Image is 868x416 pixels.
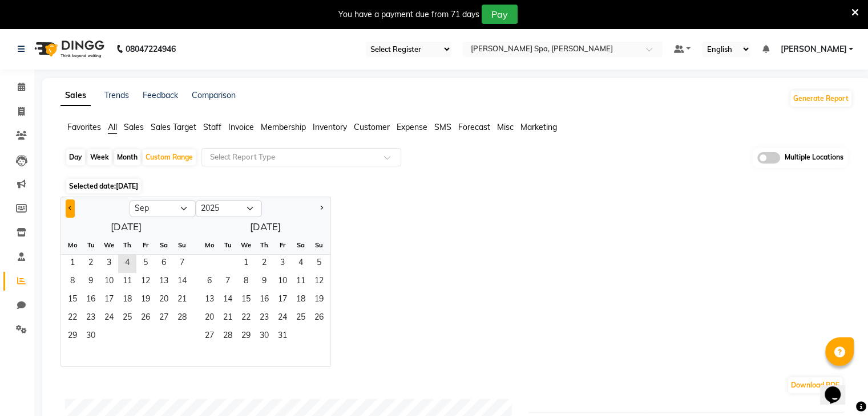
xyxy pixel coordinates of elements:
span: 27 [155,309,173,328]
div: Month [114,149,140,165]
span: 1 [63,255,82,273]
div: Wednesday, September 3, 2025 [100,255,118,273]
div: Th [118,236,136,254]
span: 21 [173,291,191,309]
span: 5 [310,255,328,273]
div: Sunday, October 12, 2025 [310,273,328,291]
div: Wednesday, September 24, 2025 [100,309,118,328]
button: Previous month [66,199,75,218]
span: 22 [63,309,82,328]
span: 29 [63,328,82,346]
div: You have a payment due from 71 days [338,9,479,21]
span: 18 [118,291,136,309]
div: Tuesday, October 28, 2025 [219,328,237,346]
span: Membership [261,122,306,132]
div: Saturday, October 18, 2025 [292,291,310,309]
span: 19 [310,291,328,309]
div: Friday, September 5, 2025 [136,255,155,273]
span: 14 [173,273,191,291]
div: Th [255,236,273,254]
div: Wednesday, October 29, 2025 [237,328,255,346]
span: 6 [200,273,219,291]
div: Monday, September 22, 2025 [63,309,82,328]
span: SMS [434,122,451,132]
div: Sunday, September 14, 2025 [173,273,191,291]
span: Sales [124,122,144,132]
span: 13 [155,273,173,291]
div: Tuesday, September 23, 2025 [82,309,100,328]
span: 24 [273,309,292,328]
span: 26 [310,309,328,328]
div: Sunday, October 5, 2025 [310,255,328,273]
div: Custom Range [143,149,196,165]
div: Thursday, September 18, 2025 [118,291,136,309]
span: 16 [82,291,100,309]
div: Wednesday, September 17, 2025 [100,291,118,309]
div: Friday, October 3, 2025 [273,255,292,273]
span: Sales Target [151,122,196,132]
div: Monday, September 29, 2025 [63,328,82,346]
div: Fr [136,236,155,254]
div: Wednesday, October 8, 2025 [237,273,255,291]
div: We [100,236,118,254]
span: 18 [292,291,310,309]
span: 16 [255,291,273,309]
div: Friday, September 19, 2025 [136,291,155,309]
span: 12 [310,273,328,291]
span: 6 [155,255,173,273]
div: Friday, October 24, 2025 [273,309,292,328]
select: Select year [196,200,262,217]
span: 3 [100,255,118,273]
div: Thursday, October 9, 2025 [255,273,273,291]
span: Invoice [228,122,254,132]
span: Multiple Locations [785,152,843,164]
span: 4 [118,255,136,273]
span: 17 [273,291,292,309]
b: 08047224946 [126,33,176,65]
span: 15 [237,291,255,309]
div: Su [173,236,191,254]
span: 2 [82,255,100,273]
div: Monday, September 1, 2025 [63,255,82,273]
span: [DATE] [116,182,138,190]
span: 20 [155,291,173,309]
span: Staff [203,122,221,132]
div: Mo [63,236,82,254]
span: 25 [292,309,310,328]
button: Download PDF [788,377,842,393]
span: 23 [82,309,100,328]
span: 2 [255,255,273,273]
div: Monday, September 15, 2025 [63,291,82,309]
span: 21 [219,309,237,328]
div: Monday, October 20, 2025 [200,309,219,328]
span: 26 [136,309,155,328]
div: Day [66,149,85,165]
div: Fr [273,236,292,254]
span: [PERSON_NAME] [780,43,846,55]
div: Friday, October 31, 2025 [273,328,292,346]
span: 23 [255,309,273,328]
a: Comparison [192,90,236,100]
div: Thursday, September 25, 2025 [118,309,136,328]
span: 30 [82,328,100,346]
span: 29 [237,328,255,346]
div: Wednesday, October 22, 2025 [237,309,255,328]
div: Monday, October 6, 2025 [200,273,219,291]
span: 1 [237,255,255,273]
div: Tuesday, September 9, 2025 [82,273,100,291]
span: 22 [237,309,255,328]
a: Feedback [143,90,178,100]
div: Thursday, September 4, 2025 [118,255,136,273]
div: Saturday, October 25, 2025 [292,309,310,328]
div: Thursday, October 16, 2025 [255,291,273,309]
span: All [108,122,117,132]
span: 24 [100,309,118,328]
div: Monday, October 13, 2025 [200,291,219,309]
div: Sa [155,236,173,254]
span: Forecast [458,122,490,132]
div: Tu [82,236,100,254]
div: Thursday, October 30, 2025 [255,328,273,346]
div: Monday, October 27, 2025 [200,328,219,346]
div: Tuesday, October 7, 2025 [219,273,237,291]
div: Saturday, September 27, 2025 [155,309,173,328]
